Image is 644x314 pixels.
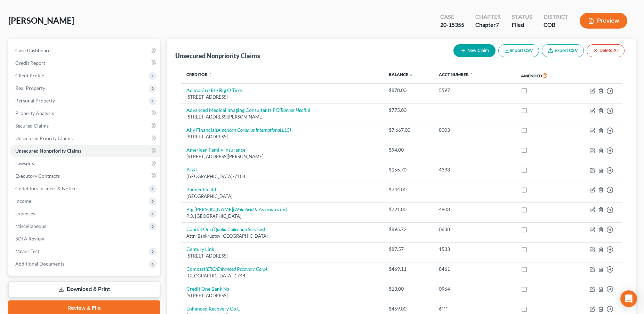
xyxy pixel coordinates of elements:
[186,233,378,239] div: Attn: Bankruptcy [GEOGRAPHIC_DATA]
[389,305,428,312] div: $469.00
[439,226,510,233] div: 0638
[439,246,510,253] div: 1533
[389,206,428,213] div: $721.00
[15,98,55,104] span: Personal Property
[544,21,569,29] div: COB
[469,73,474,77] i: unfold_more
[186,94,378,100] div: [STREET_ADDRESS]
[10,157,160,170] a: Lawsuits
[389,107,428,114] div: $775.00
[440,13,464,21] div: Case
[439,87,510,94] div: 5597
[15,135,73,141] span: Unsecured Priority Claims
[186,173,378,180] div: [GEOGRAPHIC_DATA]-7104
[186,306,240,312] a: Enhanced Recovery Co L
[186,246,214,252] a: Century Link
[389,166,428,173] div: $155.70
[186,153,378,160] div: [STREET_ADDRESS][PERSON_NAME]
[620,290,637,307] div: Open Intercom Messenger
[440,21,464,29] div: 20-15355
[542,44,584,57] a: Export CSV
[15,85,45,91] span: Real Property
[453,44,496,57] button: New Claim
[186,186,218,192] a: Banner Health
[439,127,510,133] div: 8003
[15,198,31,204] span: Income
[10,107,160,120] a: Property Analysis
[498,44,539,57] button: Import CSV
[389,285,428,292] div: $13.00
[186,114,378,120] div: [STREET_ADDRESS][PERSON_NAME]
[515,68,569,84] th: Amended
[580,13,627,29] button: Preview
[587,44,625,57] button: Delete All
[186,193,378,200] div: [GEOGRAPHIC_DATA]
[279,107,310,113] i: (Banner Health)
[439,166,510,173] div: 4393
[10,145,160,157] a: Unsecured Nonpriority Claims
[8,281,160,298] a: Download & Print
[389,146,428,153] div: $94.00
[15,110,54,116] span: Property Analysis
[544,13,569,21] div: District
[15,47,51,53] span: Case Dashboard
[186,286,230,292] a: Credit One Bank Na
[439,266,510,273] div: 8461
[208,73,212,77] i: unfold_more
[389,72,413,77] a: Balance unfold_more
[389,127,428,133] div: $7,667.00
[10,132,160,145] a: Unsecured Priority Claims
[186,147,245,153] a: American Family Insurance
[15,160,34,166] span: Lawsuits
[186,253,378,259] div: [STREET_ADDRESS]
[186,226,265,232] a: Capital One(Qualia Collection Services)
[439,206,510,213] div: 4808
[186,292,378,299] div: [STREET_ADDRESS]
[15,223,46,229] span: Miscellaneous
[186,72,212,77] a: Creditor unfold_more
[15,60,45,66] span: Credit Report
[10,170,160,182] a: Executory Contracts
[475,21,501,29] div: Chapter
[233,206,287,212] i: (Wakefield & Associates Inc)
[186,133,378,140] div: [STREET_ADDRESS]
[8,15,74,25] span: [PERSON_NAME]
[512,13,532,21] div: Status
[186,127,291,133] a: Ally Financial(American Coradius International LLC)
[409,73,413,77] i: unfold_more
[389,246,428,253] div: $87.57
[186,167,198,173] a: AT&T
[10,44,160,57] a: Case Dashboard
[175,52,260,60] div: Unsecured Nonpriority Claims
[15,123,49,129] span: Secured Claims
[496,21,499,28] span: 7
[15,248,39,254] span: Means Test
[389,87,428,94] div: $878.00
[212,226,265,232] i: (Qualia Collection Services)
[186,273,378,279] div: [GEOGRAPHIC_DATA]-1744
[15,148,81,154] span: Unsecured Nonpriority Claims
[206,266,267,272] i: (ERC/Enhanced Recovery Corp)
[216,127,291,133] i: (American Coradius International LLC)
[186,107,310,113] a: Advanced Medical Imaging Consultants PC(Banner Health)
[439,285,510,292] div: 0964
[186,206,287,212] a: Big [PERSON_NAME](Wakefield & Associates Inc)
[475,13,501,21] div: Chapter
[389,186,428,193] div: $744.00
[15,210,35,216] span: Expenses
[10,120,160,132] a: Secured Claims
[389,226,428,233] div: $895.72
[512,21,532,29] div: Filed
[15,261,64,267] span: Additional Documents
[10,232,160,245] a: SOFA Review
[15,236,44,242] span: SOFA Review
[15,72,44,78] span: Client Profile
[439,72,474,77] a: Acct Number unfold_more
[186,266,267,272] a: Comcast(ERC/Enhanced Recovery Corp)
[389,266,428,273] div: $469.11
[186,213,378,220] div: P.O. [GEOGRAPHIC_DATA]
[15,185,79,191] span: Codebtors Insiders & Notices
[10,57,160,69] a: Credit Report
[186,87,243,93] a: Acima Credit - Big O Tires
[15,173,60,179] span: Executory Contracts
